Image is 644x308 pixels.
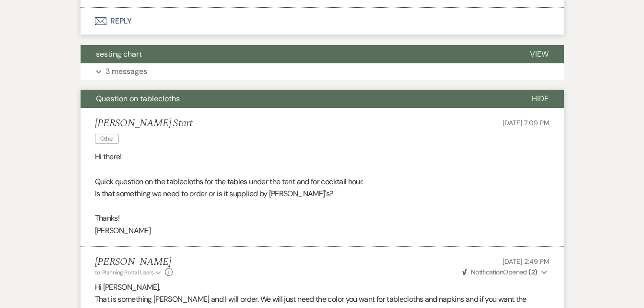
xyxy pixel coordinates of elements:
[95,176,550,188] p: Quick question on the tablecloths for the tables under the tent and for cocktail hour.
[95,134,119,144] span: Other
[81,90,516,108] button: Question on tablecloths
[528,268,537,276] strong: ( 2 )
[95,269,154,276] span: to: Planning Portal Users
[515,45,564,63] button: View
[95,212,550,225] p: Thanks!
[105,65,147,78] p: 3 messages
[503,257,549,266] span: [DATE] 2:49 PM
[471,268,503,276] span: Notification
[96,94,180,104] span: Question on tablecloths
[96,49,142,59] span: sesting chart
[503,118,549,127] span: [DATE] 7:09 PM
[95,151,550,163] p: Hi there!
[95,188,550,200] p: Is that something we need to order or is it supplied by [PERSON_NAME]'s?
[516,90,564,108] button: Hide
[461,267,550,277] button: NotificationOpened (2)
[462,268,538,276] span: Opened
[81,63,564,80] button: 3 messages
[95,256,173,268] h5: [PERSON_NAME]
[95,268,163,277] button: to: Planning Portal Users
[81,8,564,35] button: Reply
[95,118,192,130] h5: [PERSON_NAME] Start
[530,49,549,59] span: View
[81,45,515,63] button: sesting chart
[95,225,550,237] p: [PERSON_NAME]
[95,281,550,294] p: Hi [PERSON_NAME],
[532,94,549,104] span: Hide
